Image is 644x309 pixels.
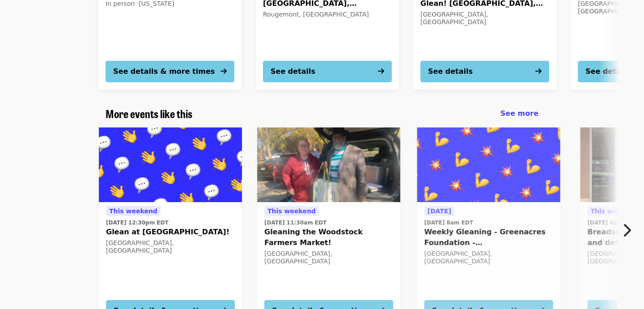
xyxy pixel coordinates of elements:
span: Glean at [GEOGRAPHIC_DATA]! [106,227,235,237]
button: See details [263,61,392,82]
span: This weekend [267,207,316,215]
time: [DATE] 4pm EST [587,219,636,227]
i: arrow-right icon [378,67,384,76]
div: Rougemont, [GEOGRAPHIC_DATA] [263,11,392,18]
i: arrow-right icon [220,67,227,76]
span: Gleaning the Woodstock Farmers Market! [264,227,393,248]
span: More events like this [106,106,192,121]
span: See more [500,109,538,118]
div: [GEOGRAPHIC_DATA], [GEOGRAPHIC_DATA] [264,250,393,265]
time: [DATE] 8am EDT [424,219,473,227]
img: Glean at Lynchburg Community Market! organized by Society of St. Andrew [99,127,242,203]
time: [DATE] 12:30pm EDT [106,219,169,227]
button: See details [420,61,549,82]
span: [DATE] [428,207,451,215]
span: This weekend [590,207,639,215]
div: See details & more times [113,66,215,77]
div: See details [428,66,473,77]
div: [GEOGRAPHIC_DATA], [GEOGRAPHIC_DATA] [424,250,553,265]
a: More events like this [106,107,192,120]
img: Weekly Gleaning - Greenacres Foundation - Indian Hill organized by Society of St. Andrew [417,127,560,203]
button: See details & more times [106,61,234,82]
i: arrow-right icon [535,67,542,76]
button: Next item [614,218,644,243]
div: [GEOGRAPHIC_DATA], [GEOGRAPHIC_DATA] [420,11,549,26]
a: See more [500,108,538,119]
div: See details [271,66,315,77]
time: [DATE] 11:30am EDT [264,219,326,227]
span: Weekly Gleaning - Greenacres Foundation - [GEOGRAPHIC_DATA] [424,227,553,248]
img: Gleaning the Woodstock Farmers Market! organized by Society of St. Andrew [257,127,400,203]
i: chevron-right icon [622,222,631,239]
span: This weekend [109,207,157,215]
div: [GEOGRAPHIC_DATA], [GEOGRAPHIC_DATA] [106,239,235,254]
div: More events like this [98,107,546,120]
